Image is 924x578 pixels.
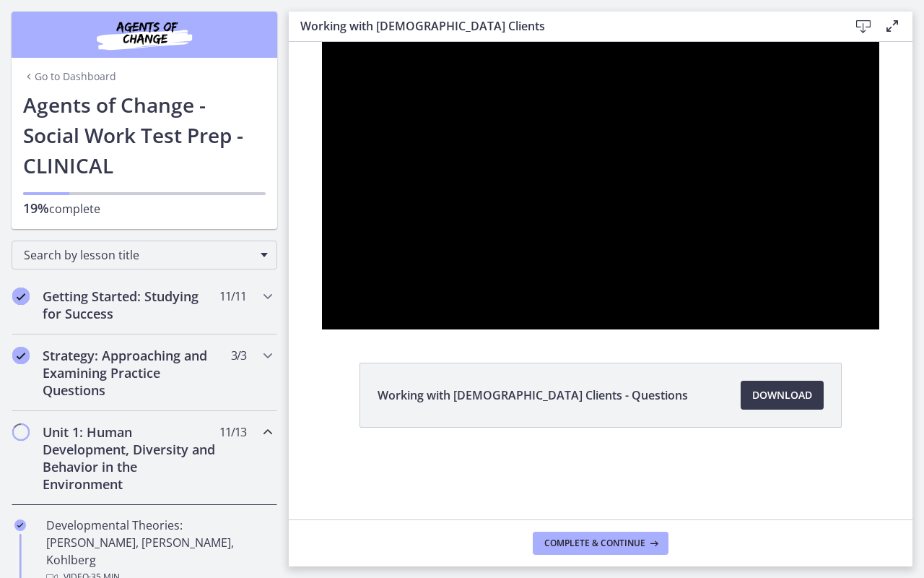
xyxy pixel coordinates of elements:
span: Search by lesson title [24,247,253,263]
i: Completed [12,288,30,305]
img: Agents of Change Social Work Test Prep [58,17,231,52]
h2: Strategy: Approaching and Examining Practice Questions [43,347,219,399]
span: Working with [DEMOGRAPHIC_DATA] Clients - Questions [378,387,688,404]
h2: Getting Started: Studying for Success [43,288,219,322]
span: 19% [23,199,49,217]
h2: Unit 1: Human Development, Diversity and Behavior in the Environment [43,423,219,493]
span: Complete & continue [544,538,645,549]
i: Completed [14,519,26,531]
h1: Agents of Change - Social Work Test Prep - CLINICAL [23,90,266,181]
i: Completed [12,347,30,364]
span: Download [752,387,812,404]
iframe: Video Lesson [289,42,912,329]
a: Go to Dashboard [23,69,116,84]
h3: Working with [DEMOGRAPHIC_DATA] Clients [300,17,826,35]
span: 11 / 11 [219,288,246,305]
span: 3 / 3 [231,347,246,364]
p: complete [23,199,266,217]
button: Complete & continue [533,532,668,555]
div: Search by lesson title [12,241,277,269]
span: 11 / 13 [219,423,246,441]
a: Download [741,381,824,410]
